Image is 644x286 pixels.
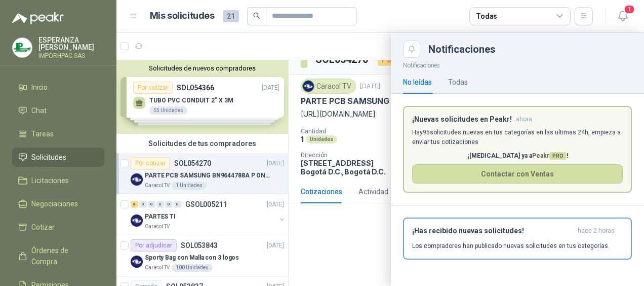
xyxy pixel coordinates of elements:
span: Cotizar [31,222,55,233]
img: Logo peakr [12,12,64,24]
span: Licitaciones [31,175,69,186]
p: ESPERANZA [PERSON_NAME] [38,37,104,51]
h3: ¡Nuevas solicitudes en Peakr! [412,115,512,124]
div: Notificaciones [428,44,632,54]
div: Todas [448,77,468,88]
span: 1 [624,5,635,14]
button: Close [403,41,420,58]
span: ahora [516,115,532,124]
a: Chat [12,101,104,120]
h1: Mis solicitudes [150,9,215,23]
p: ¡[MEDICAL_DATA] ya a ! [412,151,623,161]
p: Los compradores han publicado nuevas solicitudes en tus categorías. [412,241,610,251]
p: IMPORHPAC SAS [38,53,104,59]
span: Inicio [31,82,48,93]
button: Contactar con Ventas [412,164,623,184]
h3: ¡Has recibido nuevas solicitudes! [412,227,574,235]
span: hace 2 horas [578,227,615,235]
p: Notificaciones [391,58,644,70]
div: Todas [476,11,497,22]
img: Company Logo [13,38,32,57]
div: No leídas [403,77,432,88]
span: Tareas [31,128,54,139]
span: Chat [31,105,47,116]
span: Órdenes de Compra [31,245,95,267]
a: Solicitudes [12,148,104,167]
a: Inicio [12,78,104,97]
a: Licitaciones [12,171,104,190]
a: Cotizar [12,218,104,237]
span: 21 [223,10,239,22]
span: Solicitudes [31,152,66,163]
button: ¡Has recibido nuevas solicitudes!hace 2 horas Los compradores han publicado nuevas solicitudes en... [403,218,632,260]
button: 1 [614,7,632,25]
p: Hay 95 solicitudes nuevas en tus categorías en las ultimas 24h, empieza a enviar tus cotizaciones [412,128,623,147]
span: search [253,12,260,19]
span: Peakr [532,152,567,159]
a: Tareas [12,124,104,144]
span: Negociaciones [31,198,78,209]
a: Negociaciones [12,194,104,213]
span: PRO [549,152,567,160]
a: Órdenes de Compra [12,241,104,271]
